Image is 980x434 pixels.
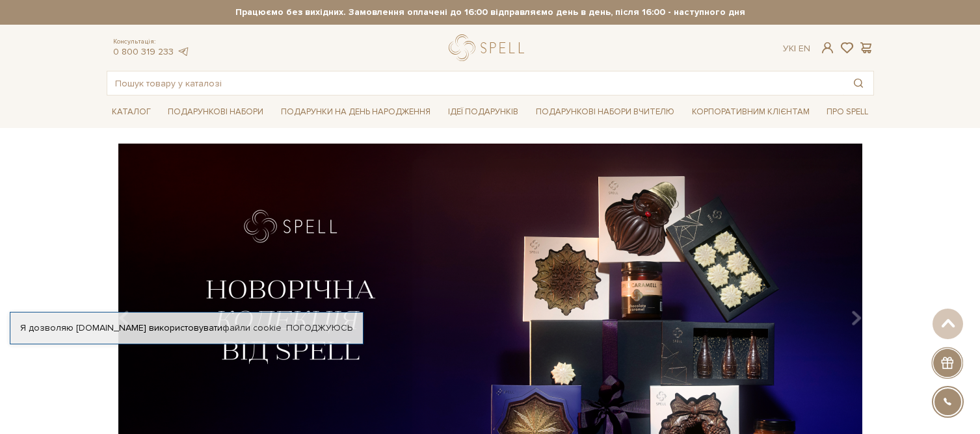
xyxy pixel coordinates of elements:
[113,38,190,46] span: Консультація:
[799,43,810,54] a: En
[783,43,810,55] div: Ук
[177,46,190,57] a: telegram
[843,71,873,95] button: Пошук товару у каталозі
[276,102,436,122] a: Подарунки на День народження
[821,102,873,122] a: Про Spell
[10,322,363,334] div: Я дозволяю [DOMAIN_NAME] використовувати
[286,322,352,334] a: Погоджуюсь
[794,43,796,54] span: |
[531,101,680,123] a: Подарункові набори Вчителю
[443,102,523,122] a: Ідеї подарунків
[113,46,174,57] a: 0 800 319 233
[107,6,874,18] strong: Працюємо без вихідних. Замовлення оплачені до 16:00 відправляємо день в день, після 16:00 - насту...
[163,102,269,122] a: Подарункові набори
[107,102,156,122] a: Каталог
[687,102,815,122] a: Корпоративним клієнтам
[222,322,282,333] a: файли cookie
[107,71,843,95] input: Пошук товару у каталозі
